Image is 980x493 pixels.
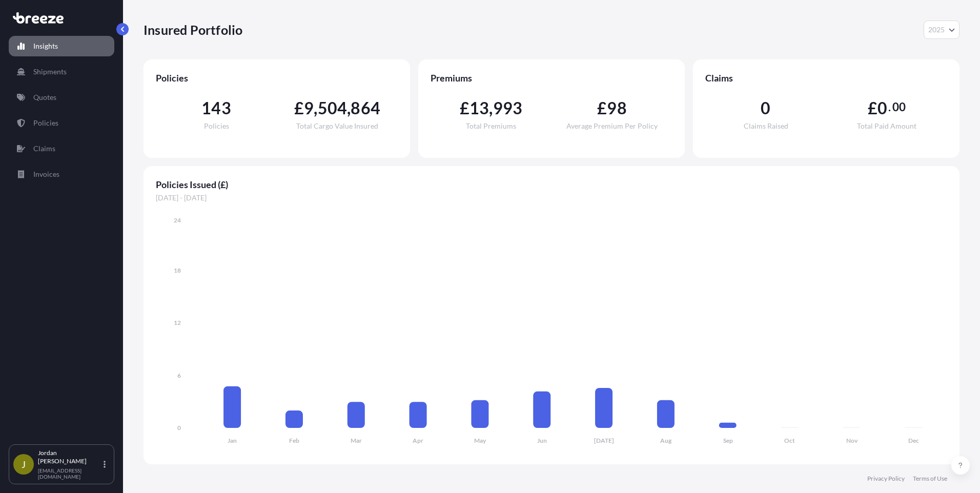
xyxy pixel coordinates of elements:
tspan: [DATE] [594,437,614,444]
span: 0 [761,100,770,116]
span: , [489,100,493,116]
tspan: 0 [177,424,181,432]
span: £ [868,100,877,116]
p: Invoices [33,169,59,179]
p: Insights [33,41,58,51]
span: Average Premium Per Policy [566,122,658,130]
p: Quotes [33,92,56,102]
a: Claims [9,138,114,159]
span: Total Paid Amount [857,122,916,130]
span: Claims Raised [744,122,788,130]
p: Insured Portfolio [144,22,242,38]
button: Year Selector [924,20,959,39]
tspan: Jun [537,437,547,444]
span: Premiums [431,72,672,84]
tspan: Oct [784,437,795,444]
span: 00 [892,103,906,111]
a: Policies [9,113,114,133]
span: J [22,459,26,469]
span: 98 [607,100,626,116]
a: Insights [9,36,114,56]
p: Policies [33,118,58,128]
span: 504 [318,100,348,116]
tspan: Nov [846,437,858,444]
a: Privacy Policy [867,475,905,483]
span: Policies [156,72,398,84]
tspan: 18 [174,266,181,274]
span: 864 [351,100,380,116]
span: . [888,103,891,111]
a: Terms of Use [913,475,947,483]
tspan: Feb [289,437,299,444]
p: Shipments [33,67,67,77]
a: Shipments [9,61,114,82]
tspan: Jan [228,437,237,444]
tspan: Dec [908,437,919,444]
span: 993 [493,100,523,116]
span: Policies Issued (£) [156,178,947,191]
tspan: Apr [413,437,423,444]
a: Quotes [9,87,114,108]
tspan: May [474,437,486,444]
p: Jordan [PERSON_NAME] [38,449,101,465]
tspan: 12 [174,319,181,326]
span: 2025 [928,25,945,35]
span: £ [460,100,469,116]
span: , [347,100,351,116]
tspan: Mar [351,437,362,444]
span: £ [597,100,607,116]
tspan: 24 [174,216,181,224]
span: Total Cargo Value Insured [296,122,378,130]
tspan: Aug [660,437,672,444]
span: 9 [304,100,314,116]
span: Claims [705,72,947,84]
span: 143 [201,100,231,116]
span: Total Premiums [466,122,516,130]
span: 0 [877,100,887,116]
span: £ [294,100,304,116]
span: [DATE] - [DATE] [156,193,947,203]
span: , [314,100,317,116]
p: [EMAIL_ADDRESS][DOMAIN_NAME] [38,467,101,480]
tspan: Sep [723,437,733,444]
p: Claims [33,143,55,154]
tspan: 6 [177,372,181,379]
span: 13 [469,100,489,116]
span: Policies [204,122,229,130]
a: Invoices [9,164,114,184]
